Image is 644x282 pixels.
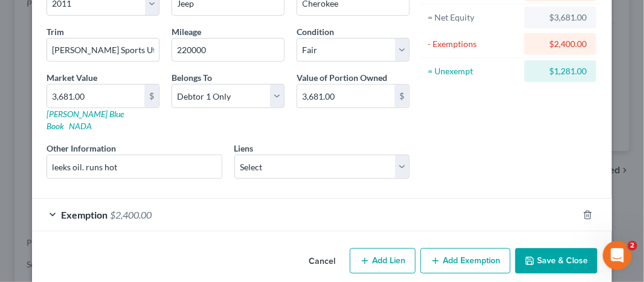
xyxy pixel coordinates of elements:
[144,85,159,107] div: $
[628,241,637,251] span: 2
[350,248,416,274] button: Add Lien
[234,142,254,155] label: Liens
[47,85,144,107] input: 0.00
[47,142,116,155] label: Other Information
[420,248,510,274] button: Add Exemption
[534,11,587,24] div: $3,681.00
[299,249,345,274] button: Cancel
[110,209,152,220] span: $2,400.00
[534,38,587,50] div: $2,400.00
[428,38,519,50] div: - Exemptions
[428,11,519,24] div: = Net Equity
[172,25,201,38] label: Mileage
[47,71,97,84] label: Market Value
[61,209,108,220] span: Exemption
[394,85,409,107] div: $
[534,65,587,77] div: $1,281.00
[47,25,64,38] label: Trim
[603,241,632,270] iframe: Intercom live chat
[515,248,597,274] button: Save & Close
[47,39,159,62] input: ex. LS, LT, etc
[428,65,519,77] div: = Unexempt
[47,109,124,131] a: [PERSON_NAME] Blue Book
[172,39,284,62] input: --
[69,121,92,131] a: NADA
[172,72,212,83] span: Belongs To
[297,25,334,38] label: Condition
[297,85,394,107] input: 0.00
[297,71,387,84] label: Value of Portion Owned
[47,155,222,178] input: (optional)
